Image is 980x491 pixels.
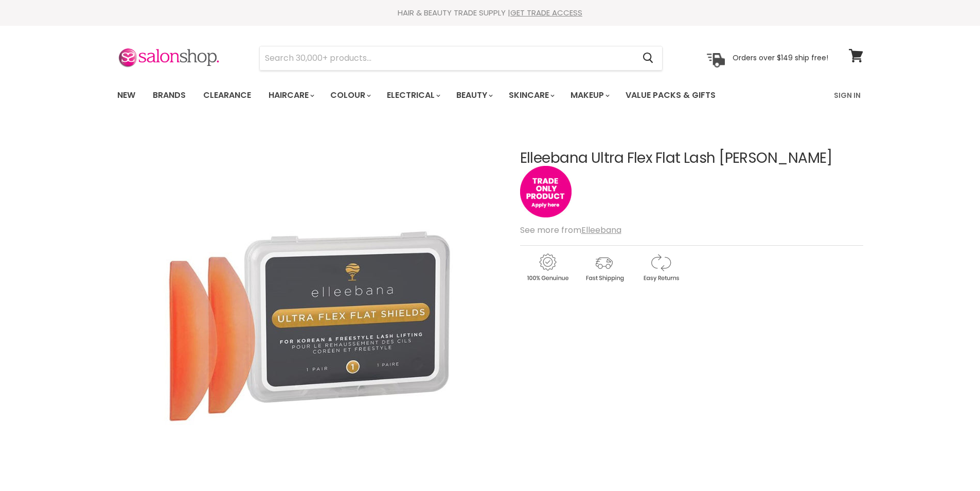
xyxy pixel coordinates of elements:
h1: Elleebana Ultra Flex Flat Lash [PERSON_NAME] [520,150,863,166]
img: tradeonly_small.jpg [520,166,572,217]
a: Colour [323,84,377,106]
ul: Main menu [110,80,776,110]
input: Search [260,46,635,70]
a: Sign In [828,84,867,106]
a: Makeup [563,84,616,106]
img: genuine.gif [520,252,575,283]
p: Orders over $149 ship free! [733,53,828,62]
a: Value Packs & Gifts [618,84,723,106]
a: Beauty [449,84,499,106]
img: shipping.gif [577,252,631,283]
img: returns.gif [633,252,688,283]
form: Product [259,46,663,71]
a: Electrical [379,84,447,106]
a: Clearance [195,84,259,106]
a: Haircare [261,84,320,106]
nav: Main [104,80,876,110]
a: GET TRADE ACCESS [510,7,582,18]
div: HAIR & BEAUTY TRADE SUPPLY | [104,8,876,18]
a: Elleebana [581,224,621,236]
a: Skincare [501,84,561,106]
a: Brands [145,84,193,106]
span: See more from [520,224,621,236]
button: Search [635,46,662,70]
a: New [110,84,143,106]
